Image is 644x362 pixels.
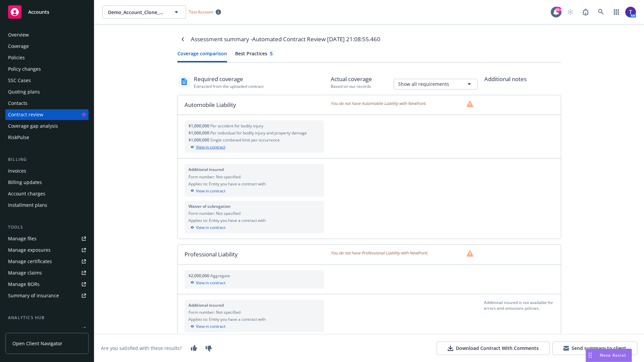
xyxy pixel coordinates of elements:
a: Switch app [610,5,623,19]
div: View in contract [189,188,320,194]
div: 99+ [555,7,561,13]
div: 5 [270,50,273,57]
span: Open Client Navigator [12,340,62,347]
span: $1,000,000 [189,137,210,143]
a: Navigate back [177,34,188,45]
a: Report a Bug [579,5,592,19]
div: Required coverage [194,75,264,83]
a: Policies [5,52,89,63]
div: Invoices [8,166,26,176]
span: Per individual for bodily injury and property damage [210,130,307,136]
a: Installment plans [5,200,89,210]
div: View in contract [189,323,320,329]
div: Overview [8,29,29,40]
div: Form number: Not specified [189,210,320,216]
div: View in contract [189,144,320,150]
span: Test Account [186,8,224,15]
a: Search [594,5,608,19]
span: You do not have Automobile Liability with Newfront. [331,101,426,107]
div: Quoting plans [8,86,40,97]
a: Coverage [5,41,89,52]
div: Coverage gap analysis [8,121,58,131]
div: Are you satisfied with these results? [101,345,182,352]
span: Test Account [189,9,213,15]
div: Form number: Not specified [189,309,320,315]
div: RiskPulse [8,132,29,143]
div: Additional insured [189,167,320,172]
span: You do not have Professional Liability with Newfront. [331,250,428,257]
div: Coverage [8,41,29,52]
div: Billing [5,156,89,163]
span: $1,000,000 [189,130,210,136]
a: RiskPulse [5,132,89,143]
div: Manage files [8,233,37,244]
a: Accounts [5,3,89,21]
a: Quoting plans [5,86,89,97]
div: Download Contract With Comments [448,345,539,352]
div: Additional insured is not available for errors and omissions policies. [484,300,560,332]
div: Contacts [8,98,28,109]
a: SSC Cases [5,75,89,86]
a: Account charges [5,188,89,199]
div: Contract review [8,109,43,120]
a: Summary of insurance [5,290,89,301]
a: Start snowing [563,5,577,19]
div: Extracted from the uploaded contract [194,83,264,89]
div: Policy changes [8,64,41,74]
div: Account charges [8,188,45,199]
div: SSC Cases [8,75,31,86]
a: Billing updates [5,177,89,188]
div: Manage BORs [8,279,40,290]
div: Waiver of subrogation [189,203,320,209]
div: Loss summary generator [8,324,64,335]
div: Professional Liability [178,245,331,264]
div: Based on our records [331,83,372,89]
div: Summary of insurance [8,290,59,301]
img: photo [625,7,636,17]
div: Send summary to client [563,345,626,352]
div: Tools [5,224,89,231]
button: Demo_Account_Clone_QA_CR_Tests_Client [102,5,186,19]
div: Manage claims [8,267,42,278]
a: Contract review [5,109,89,120]
div: View in contract [189,225,320,231]
div: Applies to: Entity you have a contract with [189,181,320,187]
button: Download Contract With Comments [437,342,550,355]
div: Applies to: Entity you have a contract with [189,316,320,322]
button: Send summary to client [552,342,637,355]
button: Nova Assist [586,349,632,362]
a: Manage files [5,233,89,244]
div: Actual coverage [331,75,372,83]
div: Automobile Liability [178,95,331,115]
div: Drag to move [586,349,594,362]
span: Single combined limit per occurrence [210,137,280,143]
a: Manage claims [5,267,89,278]
div: Additional insured [189,302,320,308]
div: Best Practices [235,50,274,57]
div: Form number: Not specified [189,174,320,180]
a: Manage BORs [5,279,89,290]
div: View in contract [189,280,320,286]
span: $2,000,000 [189,273,210,279]
a: Policy changes [5,64,89,74]
div: Analytics hub [5,314,89,321]
div: Billing updates [8,177,42,188]
span: Per accident for bodily injury [210,123,263,129]
button: Coverage comparison [177,50,227,62]
div: Manage exposures [8,245,51,255]
span: Demo_Account_Clone_QA_CR_Tests_Client [108,9,166,16]
div: Installment plans [8,200,47,210]
span: Aggregate [210,273,230,279]
a: Contacts [5,98,89,109]
a: Loss summary generator [5,324,89,335]
div: Additional notes [484,75,561,83]
a: Coverage gap analysis [5,121,89,131]
div: Policies [8,52,25,63]
span: Accounts [28,9,49,15]
span: Nova Assist [600,352,626,358]
span: $1,000,000 [189,123,210,129]
div: Applies to: Entity you have a contract with [189,218,320,223]
a: Manage exposures [5,245,89,255]
div: Assessment summary - Automated Contract Review [DATE] 21:08:55.460 [191,35,380,44]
